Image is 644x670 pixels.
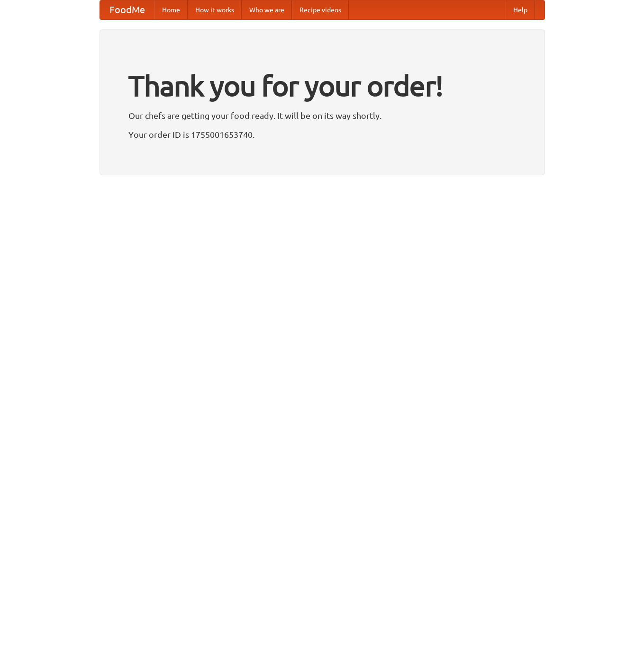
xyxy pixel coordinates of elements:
h1: Thank you for your order! [128,63,516,108]
a: Help [506,0,535,19]
a: How it works [188,0,242,19]
a: Who we are [242,0,292,19]
p: Your order ID is 1755001653740. [128,127,516,142]
a: Home [154,0,188,19]
a: Recipe videos [292,0,349,19]
a: FoodMe [100,0,154,19]
p: Our chefs are getting your food ready. It will be on its way shortly. [128,108,516,123]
